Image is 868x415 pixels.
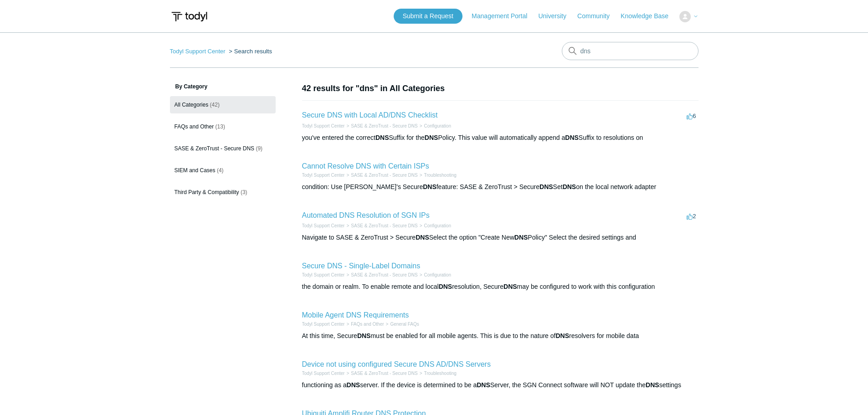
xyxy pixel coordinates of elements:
[344,321,384,328] li: FAQs and Other
[302,233,699,242] div: Navigate to SASE & ZeroTrust > Secure Select the option "Create New Policy" Select the desired se...
[170,96,276,113] a: All Categories (42)
[170,162,276,179] a: SIEM and Cases (4)
[477,381,490,389] em: DNS
[565,134,579,141] em: DNS
[302,182,699,192] div: condition: Use [PERSON_NAME]'s Secure feature: SASE & ZeroTrust > Secure Set on the local network...
[344,172,417,179] li: SASE & ZeroTrust - Secure DNS
[344,222,417,229] li: SASE & ZeroTrust - Secure DNS
[175,145,255,152] span: SASE & ZeroTrust - Secure DNS
[302,172,345,179] li: Todyl Support Center
[503,283,517,290] em: DNS
[302,222,345,229] li: Todyl Support Center
[302,282,699,292] div: the domain or realm. To enable remote and local resolution, Secure may be configured to work with...
[351,223,417,228] a: SASE & ZeroTrust - Secure DNS
[347,381,360,389] em: DNS
[170,118,276,135] a: FAQs and Other (13)
[439,283,452,290] em: DNS
[344,370,417,377] li: SASE & ZeroTrust - Secure DNS
[227,48,272,55] li: Search results
[170,140,276,157] a: SASE & ZeroTrust - Secure DNS (9)
[302,211,430,219] a: Automated DNS Resolution of SGN IPs
[687,213,696,220] span: 2
[418,222,451,229] li: Configuration
[351,322,384,327] a: FAQs and Other
[302,322,345,327] a: Todyl Support Center
[170,82,276,91] h3: By Category
[344,123,417,129] li: SASE & ZeroTrust - Secure DNS
[423,183,437,190] em: DNS
[344,272,417,278] li: SASE & ZeroTrust - Secure DNS
[418,172,457,179] li: Troubleshooting
[384,321,419,328] li: General FAQs
[351,371,417,376] a: SASE & ZeroTrust - Secure DNS
[302,123,345,128] a: Todyl Support Center
[646,381,659,389] em: DNS
[302,223,345,228] a: Todyl Support Center
[562,42,699,60] input: Search
[302,272,345,277] a: Todyl Support Center
[424,223,451,228] a: Configuration
[425,134,438,141] em: DNS
[175,189,239,195] span: Third Party & Compatibility
[216,123,225,130] span: (13)
[170,8,209,25] img: Todyl Support Center Help Center home page
[351,272,417,277] a: SASE & ZeroTrust - Secure DNS
[687,113,696,119] span: 6
[514,234,528,241] em: DNS
[256,145,262,152] span: (9)
[394,9,462,24] a: Submit a Request
[424,173,456,178] a: Troubleshooting
[416,234,429,241] em: DNS
[302,162,429,170] a: Cannot Resolve DNS with Certain ISPs
[175,123,214,130] span: FAQs and Other
[210,102,220,108] span: (42)
[302,370,345,377] li: Todyl Support Center
[424,123,451,128] a: Configuration
[563,183,576,190] em: DNS
[472,11,536,21] a: Management Portal
[390,322,419,327] a: General FAQs
[302,111,438,119] a: Secure DNS with Local AD/DNS Checklist
[302,123,345,129] li: Todyl Support Center
[621,11,678,21] a: Knowledge Base
[302,371,345,376] a: Todyl Support Center
[170,48,226,55] a: Todyl Support Center
[302,133,699,143] div: you've entered the correct Suffix for the Policy. This value will automatically append a Suffix t...
[302,173,345,178] a: Todyl Support Center
[577,11,619,21] a: Community
[302,360,491,368] a: Device not using configured Secure DNS AD/DNS Servers
[170,48,227,55] li: Todyl Support Center
[351,123,417,128] a: SASE & ZeroTrust - Secure DNS
[175,167,216,174] span: SIEM and Cases
[302,82,699,95] h1: 42 results for "dns" in All Categories
[302,380,699,390] div: functioning as a server. If the device is determined to be a Server, the SGN Connect software wil...
[241,189,247,195] span: (3)
[418,370,457,377] li: Troubleshooting
[302,311,409,319] a: Mobile Agent DNS Requirements
[302,321,345,328] li: Todyl Support Center
[418,272,451,278] li: Configuration
[302,272,345,278] li: Todyl Support Center
[424,371,456,376] a: Troubleshooting
[302,262,421,270] a: Secure DNS - Single-Label Domains
[555,332,569,339] em: DNS
[351,173,417,178] a: SASE & ZeroTrust - Secure DNS
[175,102,209,108] span: All Categories
[170,184,276,201] a: Third Party & Compatibility (3)
[357,332,371,339] em: DNS
[538,11,575,21] a: University
[424,272,451,277] a: Configuration
[418,123,451,129] li: Configuration
[539,183,553,190] em: DNS
[217,167,224,174] span: (4)
[375,134,389,141] em: DNS
[302,331,699,341] div: At this time, Secure must be enabled for all mobile agents. This is due to the nature of resolver...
